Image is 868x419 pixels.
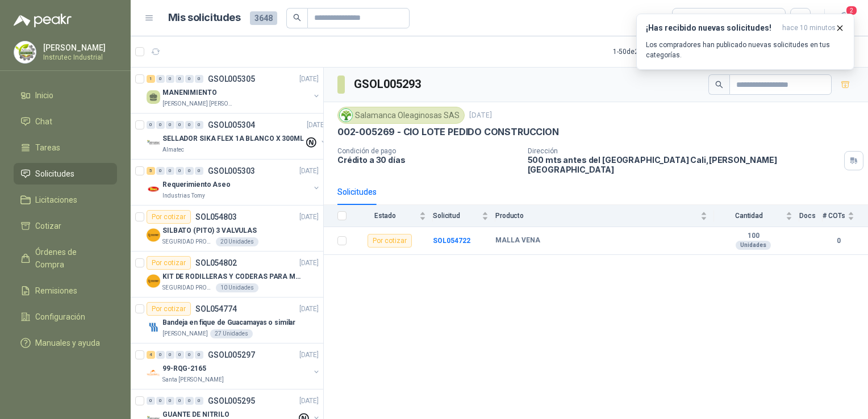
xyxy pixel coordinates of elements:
span: Manuales y ayuda [35,337,100,349]
a: Solicitudes [14,163,117,185]
span: 2 [845,5,858,16]
p: Santa [PERSON_NAME] [162,375,224,384]
img: Company Logo [147,136,160,150]
a: Cotizar [14,215,117,237]
h3: GSOL005293 [354,76,423,93]
p: Almatec [162,145,184,154]
a: Inicio [14,85,117,106]
span: Remisiones [35,284,77,297]
a: Chat [14,111,117,132]
span: Producto [495,212,698,220]
b: 0 [823,236,854,246]
span: 3648 [250,11,277,25]
img: Company Logo [147,274,160,288]
div: 0 [166,351,174,359]
p: Requerimiento Aseo [162,179,231,190]
p: SEGURIDAD PROVISER LTDA [162,283,214,292]
span: Estado [353,212,417,220]
div: 0 [195,351,203,359]
p: [PERSON_NAME] [PERSON_NAME] [162,99,234,108]
div: 5 [147,167,155,175]
div: 0 [147,121,155,129]
p: [PERSON_NAME] [43,44,114,52]
h3: ¡Has recibido nuevas solicitudes! [646,23,778,33]
b: MALLA VENA [495,236,540,245]
button: 2 [834,8,854,28]
p: [DATE] [299,74,319,85]
th: Estado [353,205,433,227]
a: Licitaciones [14,189,117,211]
div: 0 [156,397,165,405]
th: # COTs [823,205,868,227]
p: Crédito a 30 días [337,155,519,165]
div: 0 [185,121,194,129]
p: [DATE] [299,350,319,361]
img: Company Logo [340,109,352,121]
p: [DATE] [299,212,319,223]
b: 100 [714,232,792,241]
span: Órdenes de Compra [35,246,106,271]
p: [DATE] [299,304,319,315]
a: SOL054722 [433,237,470,245]
div: 0 [185,397,194,405]
div: Por cotizar [368,234,412,248]
div: 20 Unidades [216,237,258,246]
a: 4 0 0 0 0 0 GSOL005297[DATE] Company Logo99-RQG-2165Santa [PERSON_NAME] [147,348,321,384]
p: [DATE] [307,120,326,131]
span: Tareas [35,141,60,154]
span: Cotizar [35,220,61,232]
a: 5 0 0 0 0 0 GSOL005303[DATE] Company LogoRequerimiento AseoIndustrias Tomy [147,164,321,200]
div: 0 [156,167,165,175]
div: Solicitudes [337,186,377,198]
div: 4 [147,351,155,359]
p: GSOL005304 [208,121,255,129]
img: Company Logo [147,182,160,196]
a: Tareas [14,137,117,158]
div: Salamanca Oleaginosas SAS [337,107,465,124]
p: KIT DE RODILLERAS Y CODERAS PARA MOTORIZADO [162,271,304,282]
p: SOL054803 [195,213,237,221]
p: 99-RQG-2165 [162,363,206,374]
div: Por cotizar [147,302,191,316]
div: 0 [195,121,203,129]
p: SOL054802 [195,259,237,267]
span: search [293,14,301,22]
a: 0 0 0 0 0 0 GSOL005304[DATE] Company LogoSELLADOR SIKA FLEX 1A BLANCO X 300MLAlmatec [147,118,328,154]
p: SOL054774 [195,305,237,313]
span: Chat [35,115,52,128]
span: # COTs [823,212,845,220]
div: 0 [195,397,203,405]
p: [DATE] [469,110,492,121]
p: GSOL005303 [208,167,255,175]
a: Configuración [14,306,117,328]
div: Por cotizar [147,256,191,270]
div: 0 [185,75,194,83]
p: Condición de pago [337,147,519,155]
div: Por cotizar [147,210,191,224]
p: SEGURIDAD PROVISER LTDA [162,237,214,246]
img: Company Logo [147,320,160,334]
a: Órdenes de Compra [14,241,117,275]
th: Cantidad [714,205,799,227]
div: 0 [147,397,155,405]
p: 002-005269 - CIO LOTE PEDIDO CONSTRUCCION [337,126,559,138]
div: 0 [176,397,184,405]
div: 0 [176,351,184,359]
a: Por cotizarSOL054774[DATE] Company LogoBandeja en fique de Guacamayas o similar[PERSON_NAME]27 Un... [131,298,323,343]
p: MANENIMIENTO [162,87,217,98]
a: Por cotizarSOL054803[DATE] Company LogoSILBATO (PITO) 3 VALVULASSEGURIDAD PROVISER LTDA20 Unidades [131,206,323,252]
p: GSOL005297 [208,351,255,359]
div: 10 Unidades [216,283,258,292]
div: 0 [166,397,174,405]
span: Cantidad [714,212,783,220]
div: Todas [679,12,703,24]
p: [DATE] [299,258,319,269]
a: 1 0 0 0 0 0 GSOL005305[DATE] MANENIMIENTO[PERSON_NAME] [PERSON_NAME] [147,72,321,108]
div: 1 [147,75,155,83]
p: Bandeja en fique de Guacamayas o similar [162,317,295,328]
button: ¡Has recibido nuevas solicitudes!hace 10 minutos Los compradores han publicado nuevas solicitudes... [636,14,854,70]
h1: Mis solicitudes [168,10,241,26]
div: 0 [156,351,165,359]
th: Solicitud [433,205,495,227]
